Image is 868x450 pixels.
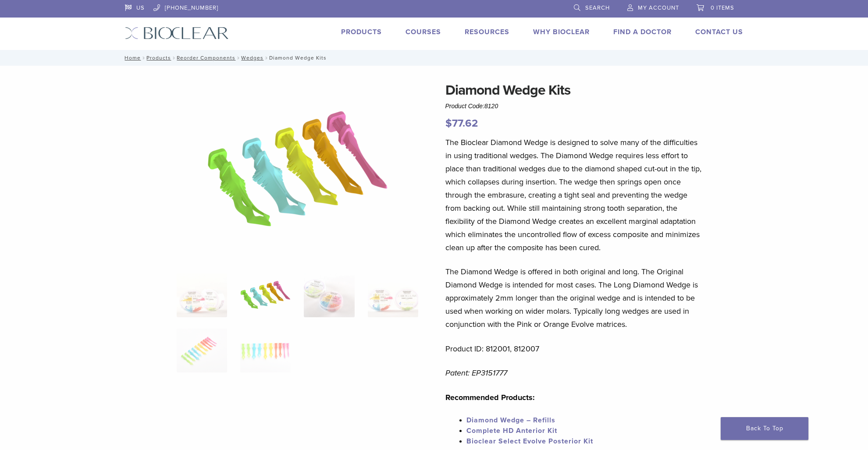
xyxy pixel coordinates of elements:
[466,416,555,425] a: Diamond Wedge – Refills
[638,4,679,11] span: My Account
[368,273,418,317] img: Diamond Wedge Kits - Image 4
[341,28,382,36] a: Products
[613,28,672,36] a: Find A Doctor
[466,426,557,435] a: Complete HD Anterior Kit
[304,273,354,317] img: Diamond Wedge Kits - Image 3
[125,27,229,39] img: Bioclear
[445,368,507,378] em: Patent: EP3151777
[240,329,291,372] img: Diamond Wedge Kits - Image 6
[177,55,235,61] a: Reorder Components
[118,50,750,66] nav: Diamond Wedge Kits
[445,80,703,101] h1: Diamond Wedge Kits
[445,342,703,355] p: Product ID: 812001, 812007
[585,4,610,11] span: Search
[177,273,227,317] img: Diamond-Wedges-Assorted-3-Copy-e1548779949314-324x324.jpg
[406,28,441,36] a: Courses
[235,56,241,60] span: /
[263,56,269,60] span: /
[695,28,743,36] a: Contact Us
[445,136,703,254] p: The Bioclear Diamond Wedge is designed to solve many of the difficulties in using traditional wed...
[466,437,593,446] a: Bioclear Select Evolve Posterior Kit
[171,56,177,60] span: /
[122,55,141,61] a: Home
[241,55,263,61] a: Wedges
[445,265,703,331] p: The Diamond Wedge is offered in both original and long. The Original Diamond Wedge is intended fo...
[721,417,808,440] a: Back To Top
[445,117,452,130] span: $
[484,103,498,110] span: 8120
[240,273,291,317] img: Diamond Wedge Kits - Image 2
[445,117,478,130] bdi: 77.62
[146,55,171,61] a: Products
[177,329,227,372] img: Diamond Wedge Kits - Image 5
[711,4,734,11] span: 0 items
[206,80,389,262] img: Diamond Wedge Kits - Image 2
[533,28,590,36] a: Why Bioclear
[445,103,498,110] span: Product Code:
[141,56,146,60] span: /
[445,393,535,402] strong: Recommended Products:
[465,28,509,36] a: Resources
